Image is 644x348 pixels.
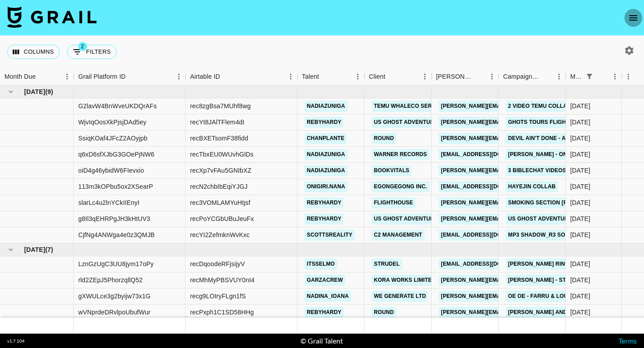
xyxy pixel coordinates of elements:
a: [PERSON_NAME] - Stay [506,275,575,286]
button: Select columns [7,45,60,59]
div: Airtable ID [190,68,220,85]
a: [PERSON_NAME][EMAIL_ADDRESS][DOMAIN_NAME] [439,275,585,286]
div: Aug '25 [570,198,590,207]
a: garzacrew [305,275,345,286]
div: slarLc4u2lnYCkIIEnyI [78,198,140,207]
a: Round [372,133,396,144]
span: [DATE] [24,245,45,254]
a: [PERSON_NAME][EMAIL_ADDRESS][DOMAIN_NAME] [439,133,585,144]
div: recg9LOIryFLgn1fS [190,292,246,301]
div: Aug '25 [570,102,590,110]
button: Menu [172,70,186,83]
a: Bookvitals [372,165,411,176]
a: [PERSON_NAME] - Only [DEMOGRAPHIC_DATA] [506,149,640,160]
div: v 1.7.104 [7,338,25,344]
a: TEMU Whaleco Services, LLC ([GEOGRAPHIC_DATA]) [372,101,528,112]
a: C2 Management [372,229,424,241]
div: rec3VOMLAMYuHtjsf [190,198,250,207]
div: Talent [302,68,319,85]
div: g8Il3qEHRPgJH3kHtUV3 [78,214,150,223]
a: OE OE - FARRU & Louis.bpm [506,291,589,302]
button: Sort [386,70,398,83]
a: [PERSON_NAME][EMAIL_ADDRESS][DOMAIN_NAME] [439,165,585,176]
img: Grail Talent [7,6,97,28]
div: Month Due [570,68,583,85]
button: Menu [284,70,297,83]
button: Menu [608,70,622,83]
div: recBXETsomF38fidd [190,134,248,143]
div: Sep '25 [570,292,590,301]
div: CjfNg4ANWga4e0z3QMJB [78,230,155,239]
a: scottsreality [305,229,355,241]
div: oiD4g46ybidW6FIevxio [78,166,144,175]
div: Aug '25 [570,214,590,223]
div: WjvIqOosXkPjsjDAd5ey [78,118,146,127]
div: recN2chbIbEqiYJGJ [190,182,248,191]
a: itsselmo [305,259,337,270]
div: recMhMyPBSVUY0nI4 [190,276,254,284]
button: Menu [485,70,499,83]
a: [PERSON_NAME][EMAIL_ADDRESS][PERSON_NAME][DOMAIN_NAME] [439,101,631,112]
div: rld2ZEpJ5PhorzqllQ52 [78,276,143,284]
button: Menu [418,70,432,83]
a: Ghots Tours Flight Expense [506,117,599,128]
a: smoking section [PERSON_NAME] [506,197,610,208]
div: Aug '25 [570,166,590,175]
a: [EMAIL_ADDRESS][DOMAIN_NAME] [439,149,539,160]
button: Sort [319,70,331,83]
span: ( 9 ) [45,87,53,96]
a: nadiazuniga [305,165,347,176]
span: ( 7 ) [45,245,53,254]
button: Sort [220,70,233,83]
button: open drawer [624,9,642,27]
a: Warner Records [372,149,429,160]
a: nadiazuniga [305,149,347,160]
a: [PERSON_NAME] Ring Promo [506,259,593,270]
a: rebyhardy [305,213,343,225]
span: [DATE] [24,87,45,96]
button: Show filters [67,45,117,59]
div: Aug '25 [570,230,590,239]
button: Sort [596,70,608,83]
a: MP3 Shadow_r3 Song Promo [506,229,598,241]
div: 1 active filter [583,70,596,83]
div: Talent [297,68,364,85]
div: recYI2ZefmknWvKxc [190,230,250,239]
div: gXWULce3g2byijw73x1G [78,292,151,301]
div: recTbxEU0WUvhGlDs [190,150,254,159]
div: Airtable ID [186,68,297,85]
a: [EMAIL_ADDRESS][DOMAIN_NAME] [439,229,539,241]
div: recDqoodeRFjsijyV [190,259,245,268]
div: q6xD6sfXJbG3GOePjNW6 [78,150,154,159]
div: Sep '25 [570,308,590,317]
div: Grail Platform ID [74,68,186,85]
div: recYt8JAlTFlem4dI [190,118,245,127]
div: [PERSON_NAME] [436,68,473,85]
a: [EMAIL_ADDRESS][DOMAIN_NAME] [439,259,539,270]
button: Show filters [583,70,596,83]
div: Campaign (Type) [503,68,540,85]
a: 3 Biblechat Videos Campaign [506,165,599,176]
div: 113m3kOPbu5ox2XSearP [78,182,153,191]
div: Aug '25 [570,150,590,159]
a: [PERSON_NAME][EMAIL_ADDRESS][DOMAIN_NAME] [439,117,585,128]
a: nadiazuniga [305,101,347,112]
a: onigiri.nana [305,181,347,192]
button: Menu [622,70,635,83]
a: Flighthouse [372,197,415,208]
a: US Ghost Adventures Collab [506,213,602,225]
button: Sort [36,70,48,83]
a: nadina_ioana [305,291,351,302]
div: recXp7vFAu5GNIbXZ [190,166,251,175]
a: HAYEJIN Collab [506,181,558,192]
a: Egongegong Inc. [372,181,429,192]
button: hide children [4,243,17,256]
a: [PERSON_NAME][EMAIL_ADDRESS][DOMAIN_NAME] [439,213,585,225]
a: Devil Ain't Done - Atlus [506,133,582,144]
a: We Generate Ltd [372,291,428,302]
button: Sort [473,70,485,83]
a: KORA WORKS LIMITED [372,275,438,286]
button: Menu [351,70,364,83]
a: US Ghost Adventures LLC [372,213,456,225]
div: SsiqKOaf4JFcZ2AOyjpb [78,134,148,143]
